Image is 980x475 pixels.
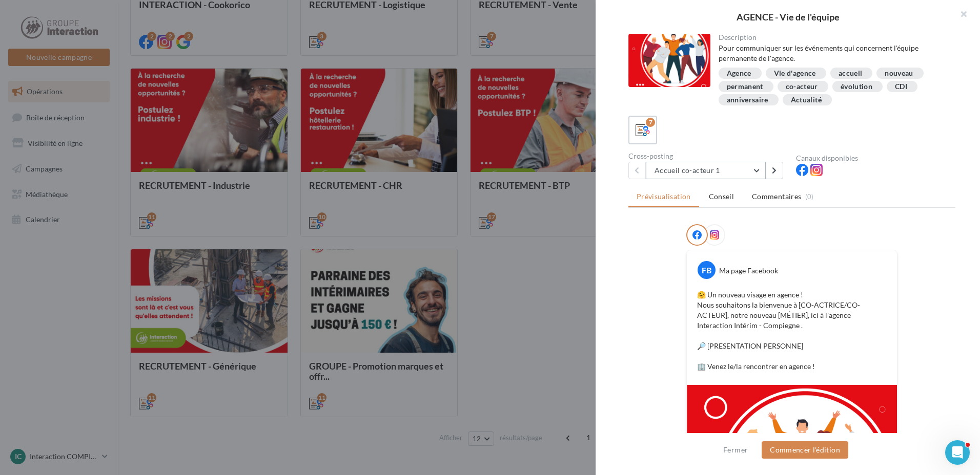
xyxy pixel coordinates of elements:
div: co-acteur [786,83,818,91]
button: Fermer [719,444,752,456]
div: Canaux disponibles [796,155,955,162]
p: 🤗 Un nouveau visage en agence ! Nous souhaitons la bienvenue à [CO-ACTRICE/CO-ACTEUR], notre nouv... [697,290,887,372]
button: Accueil co-acteur 1 [646,162,766,179]
span: Conseil [709,192,734,201]
div: CDI [895,83,907,91]
div: AGENCE - Vie de l'équipe [612,12,964,21]
div: Ma page Facebook [719,266,778,276]
div: permanent [727,83,763,91]
span: (0) [805,192,814,201]
div: Actualité [791,96,822,104]
div: nouveau [885,70,913,77]
button: Commencer l'édition [762,441,848,459]
div: Cross-posting [628,153,788,160]
div: évolution [841,83,872,91]
div: Vie d'agence [774,70,816,77]
div: anniversaire [727,96,768,104]
div: Description [719,34,948,41]
div: Agence [727,70,751,77]
div: FB [698,261,716,279]
iframe: Intercom live chat [945,440,970,465]
div: Pour communiquer sur les événements qui concernent l'équipe permanente de l'agence. [719,43,948,63]
div: 7 [646,118,655,127]
div: accueil [839,70,862,77]
span: Commentaires [752,191,801,202]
